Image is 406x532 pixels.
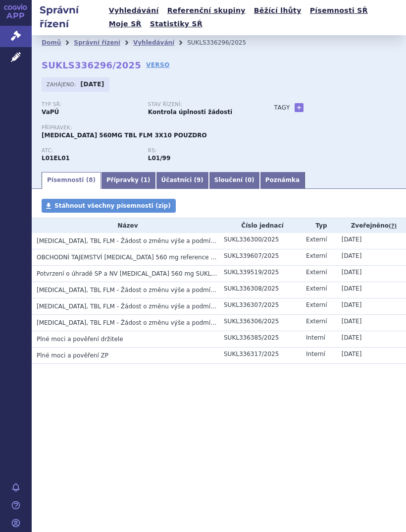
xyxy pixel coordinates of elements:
[337,298,406,314] td: [DATE]
[219,331,301,347] td: SUKL336385/2025
[147,17,205,31] a: Statistiky SŘ
[81,81,104,88] strong: [DATE]
[337,347,406,363] td: [DATE]
[197,177,201,183] span: 9
[146,60,170,70] a: VERSO
[37,237,322,244] span: IMBRUVICA, TBL FLM - Žádost o změnu výše a podmínek úhrady LP_OBCHODNÍ TAJEMSTVÍ
[337,331,406,347] td: [DATE]
[337,233,406,249] td: [DATE]
[37,319,291,326] span: IMBRUVICA, TBL FLM - Žádost o změnu výše a podmínek úhrady LP_Literatura 4
[274,102,290,114] h3: Tagy
[219,265,301,282] td: SUKL339519/2025
[306,351,325,357] span: Interní
[251,4,304,17] a: Běžící lhůty
[32,218,219,233] th: Název
[42,132,207,139] span: [MEDICAL_DATA] 560MG TBL FLM 3X10 POUZDRO
[337,314,406,331] td: [DATE]
[42,39,61,46] a: Domů
[42,125,254,131] p: Přípravek:
[32,3,106,31] h2: Správní řízení
[337,249,406,265] td: [DATE]
[42,109,59,116] strong: VaPÚ
[144,177,148,183] span: 1
[42,172,101,189] a: Písemnosti (8)
[37,336,123,343] span: Plné moci a pověření držitele
[42,102,138,108] p: Typ SŘ:
[248,177,252,183] span: 0
[148,109,232,116] strong: Kontrola úplnosti žádosti
[101,172,156,189] a: Přípravky (1)
[42,199,176,213] a: Stáhnout všechny písemnosti (zip)
[301,218,337,233] th: Typ
[37,254,281,261] span: OBCHODNÍ TAJEMSTVÍ Imbruvica 560 mg reference 14, SUKLS336296/2025
[47,80,78,88] span: Zahájeno:
[106,17,145,31] a: Moje SŘ
[106,4,162,17] a: Vyhledávání
[37,352,108,359] span: Plné moci a pověření ZP
[219,347,301,363] td: SUKL336317/2025
[164,4,249,17] a: Referenční skupiny
[260,172,305,189] a: Poznámka
[219,314,301,331] td: SUKL336306/2025
[37,303,291,310] span: IMBRUVICA, TBL FLM - Žádost o změnu výše a podmínek úhrady LP_Literatura 3
[74,39,120,46] a: Správní řízení
[42,148,138,154] p: ATC:
[54,202,171,209] span: Stáhnout všechny písemnosti (zip)
[295,103,304,112] a: +
[148,148,245,154] p: RS:
[337,282,406,298] td: [DATE]
[148,155,170,162] strong: ibrutinib
[219,233,301,249] td: SUKL336300/2025
[306,269,327,276] span: Externí
[307,4,371,17] a: Písemnosti SŘ
[37,270,255,277] span: Potvrzení o úhradě SP a NV Imbruvica 560 mg SUKLS336296/2025
[306,285,327,292] span: Externí
[156,172,209,189] a: Účastníci (9)
[306,318,327,325] span: Externí
[337,265,406,282] td: [DATE]
[219,298,301,314] td: SUKL336307/2025
[133,39,174,46] a: Vyhledávání
[219,249,301,265] td: SUKL339607/2025
[389,223,397,230] abbr: (?)
[209,172,260,189] a: Sloučení (0)
[37,287,291,294] span: IMBRUVICA, TBL FLM - Žádost o změnu výše a podmínek úhrady LP_Literatura 2
[337,218,406,233] th: Zveřejněno
[219,218,301,233] th: Číslo jednací
[89,177,93,183] span: 8
[148,102,245,108] p: Stav řízení:
[219,282,301,298] td: SUKL336308/2025
[187,35,259,50] li: SUKLS336296/2025
[306,334,325,341] span: Interní
[42,155,70,162] strong: IBRUTINIB
[306,236,327,243] span: Externí
[306,301,327,308] span: Externí
[42,60,141,70] strong: SUKLS336296/2025
[306,252,327,259] span: Externí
